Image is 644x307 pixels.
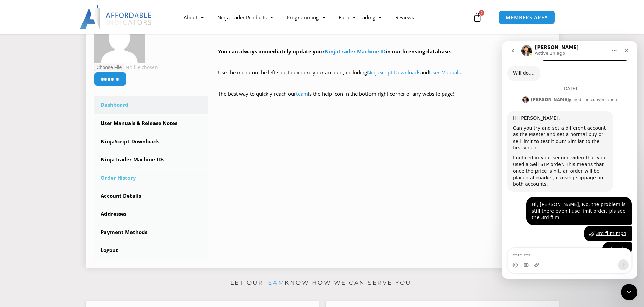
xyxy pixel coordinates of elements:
[86,278,559,288] p: Let our know how we can serve you!
[506,15,548,20] span: MEMBERS AREA
[94,205,208,223] a: Addresses
[94,12,145,63] img: ce5c3564b8d766905631c1cffdfddf4fd84634b52f3d98752d85c5da480e954d
[94,187,208,205] a: Account Details
[218,15,550,108] div: Hey ! Welcome to the Members Area. Thank you for being a valuable customer!
[280,9,332,25] a: Programming
[218,68,550,87] p: Use the menu on the left side to explore your account, including and .
[218,48,451,55] strong: You can always immediately update your in our licensing database.
[218,89,550,108] p: The best way to quickly reach our is the help icon in the bottom right corner of any website page!
[177,9,211,25] a: About
[332,9,388,25] a: Futures Trading
[94,242,208,259] a: Logout
[263,279,285,286] a: team
[325,48,386,55] a: NinjaTrader Machine ID
[479,10,484,16] span: 0
[94,96,208,259] nav: Account pages
[502,41,637,279] iframe: Intercom live chat
[211,9,280,25] a: NinjaTrader Products
[94,151,208,168] a: NinjaTrader Machine IDs
[296,90,308,97] a: team
[94,96,208,114] a: Dashboard
[94,115,208,132] a: User Manuals & Release Notes
[429,69,461,76] a: User Manuals
[499,10,555,24] a: MEMBERS AREA
[94,169,208,187] a: Order History
[462,7,492,27] a: 0
[177,9,471,25] nav: Menu
[388,9,421,25] a: Reviews
[621,284,637,300] iframe: Intercom live chat
[80,5,152,29] img: LogoAI | Affordable Indicators – NinjaTrader
[367,69,420,76] a: NinjaScript Downloads
[94,133,208,150] a: NinjaScript Downloads
[94,223,208,241] a: Payment Methods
